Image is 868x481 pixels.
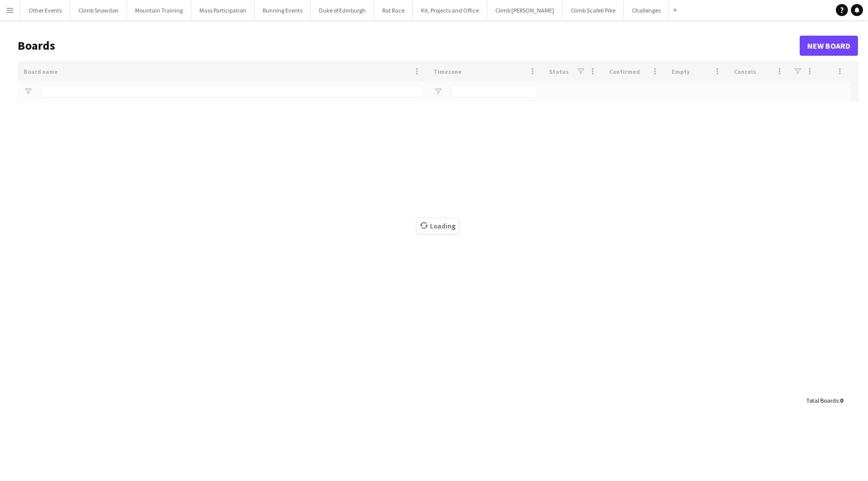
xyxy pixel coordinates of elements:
[413,1,487,20] button: Kit, Projects and Office
[487,1,563,20] button: Climb [PERSON_NAME]
[624,1,669,20] button: Challenges
[70,1,127,20] button: Climb Snowdon
[255,1,311,20] button: Running Events
[417,218,459,233] span: Loading
[840,397,843,404] span: 0
[806,391,843,410] div: :
[563,1,624,20] button: Climb Scafell Pike
[191,1,255,20] button: Mass Participation
[21,1,70,20] button: Other Events
[311,1,374,20] button: Duke of Edinburgh
[18,38,800,53] h1: Boards
[127,1,191,20] button: Mountain Training
[806,397,838,404] span: Total Boards
[800,36,858,56] a: New Board
[374,1,413,20] button: Rat Race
